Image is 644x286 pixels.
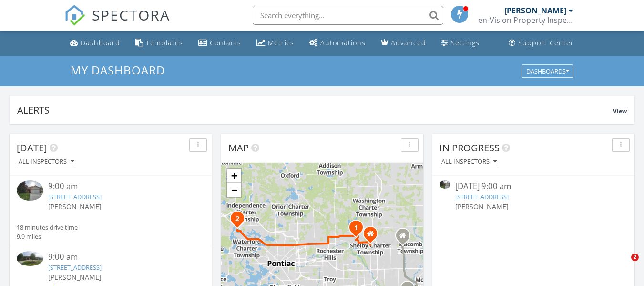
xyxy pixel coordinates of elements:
div: 18 minutes drive time [17,223,78,232]
div: Dashboards [526,68,569,74]
a: Zoom out [227,183,241,197]
img: 9358562%2Fcover_photos%2FescPYovr3rAvrwT0hNzf%2Fsmall.jpg [17,251,43,266]
div: Templates [146,38,183,47]
span: [PERSON_NAME] [48,273,102,282]
a: [STREET_ADDRESS] [48,263,102,272]
a: Support Center [505,34,578,52]
div: Automations [320,38,366,47]
span: [PERSON_NAME] [48,202,102,211]
div: 52188 Van Dyke Suite 411, Shelby Township MI 48316 [370,233,376,239]
div: Support Center [518,38,574,47]
a: [STREET_ADDRESS] [455,192,509,201]
span: 2 [631,254,639,261]
div: Alerts [17,104,613,117]
div: Advanced [391,38,426,47]
a: Advanced [377,34,430,52]
div: All Inspectors [441,159,497,165]
div: [PERSON_NAME] [504,6,566,15]
span: View [613,107,627,115]
div: 3901 Waterview Dr, Shelby Township, MI 48316 [356,227,362,233]
iframe: Intercom live chat [612,254,634,276]
span: SPECTORA [92,5,170,25]
div: 9.9 miles [17,232,78,241]
button: All Inspectors [17,156,76,169]
div: [DATE] 9:00 am [455,180,612,192]
div: All Inspectors [19,159,74,165]
a: SPECTORA [64,13,170,33]
div: 9:00 am [48,180,189,192]
a: Settings [438,34,483,52]
div: Contacts [210,38,241,47]
div: 9:00 am [48,251,189,263]
img: 9360852%2Fcover_photos%2FLY9tPZIw5vGUQJmbrAkx%2Fsmall.jpg [440,180,450,189]
img: 9360852%2Fcover_photos%2FLY9tPZIw5vGUQJmbrAkx%2Fsmall.jpg [17,180,43,201]
div: en-Vision Property Inspections [478,15,573,25]
div: 51194 Romeo Plank Rd #328, Macomb MI 48042 [403,235,409,241]
a: [DATE] 9:00 am [STREET_ADDRESS] [PERSON_NAME] [440,180,627,222]
button: Dashboards [522,64,573,78]
span: In Progress [440,141,500,154]
a: 9:00 am [STREET_ADDRESS] [PERSON_NAME] 18 minutes drive time 9.9 miles [17,180,204,241]
a: Templates [132,34,187,52]
div: Metrics [268,38,294,47]
a: Automations (Basic) [306,34,369,52]
a: [STREET_ADDRESS] [48,192,102,201]
div: 6788 Balmoral Ter, Independence, MI 48346 [237,218,243,224]
a: Zoom in [227,169,241,183]
span: Map [228,141,249,154]
i: 2 [235,216,239,222]
a: Metrics [253,34,298,52]
div: Settings [451,38,480,47]
span: [PERSON_NAME] [455,202,509,211]
i: 1 [354,225,358,232]
img: The Best Home Inspection Software - Spectora [64,5,85,26]
a: Dashboard [66,34,124,52]
button: All Inspectors [440,156,499,169]
span: My Dashboard [71,62,165,78]
div: Dashboard [81,38,120,47]
a: Contacts [194,34,245,52]
span: [DATE] [17,141,47,154]
input: Search everything... [253,6,443,25]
